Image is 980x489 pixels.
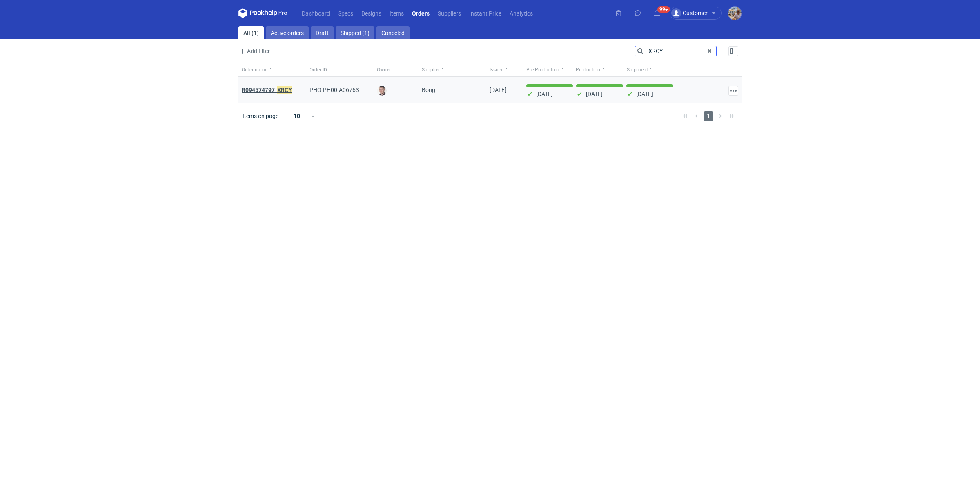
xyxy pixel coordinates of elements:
[704,111,713,121] span: 1
[298,8,334,18] a: Dashboard
[377,86,387,96] img: Maciej Sikora
[385,8,408,18] a: Items
[465,8,506,18] a: Instant Price
[635,46,716,56] input: Search
[238,63,306,76] button: Order name
[408,8,434,18] a: Orders
[377,67,391,73] span: Owner
[422,67,440,73] span: Supplier
[636,91,653,97] p: [DATE]
[526,67,559,73] span: Pre-Production
[311,26,334,39] a: Draft
[238,8,287,18] svg: Packhelp Pro
[306,63,374,76] button: Order ID
[506,8,537,18] a: Analytics
[574,63,625,76] button: Production
[266,26,309,39] a: Active orders
[242,85,292,94] a: R094574797_XRCY
[419,77,486,103] div: Bong
[419,63,486,76] button: Supplier
[486,63,523,76] button: Issued
[670,7,728,20] button: Customer
[310,87,359,93] span: PHO-PH00-A06763
[238,26,264,39] a: All (1)
[671,8,708,18] div: Customer
[334,8,357,18] a: Specs
[490,67,504,73] span: Issued
[627,67,648,73] span: Shipment
[523,63,574,76] button: Pre-Production
[576,67,600,73] span: Production
[243,112,278,120] span: Items on page
[728,7,742,20] img: Michał Palasek
[357,8,385,18] a: Designs
[422,86,435,94] span: Bong
[284,110,310,122] div: 10
[625,63,676,76] button: Shipment
[586,91,603,97] p: [DATE]
[237,46,270,56] button: Add filter
[310,67,327,73] span: Order ID
[434,8,465,18] a: Suppliers
[277,85,292,94] em: XRCY
[650,7,664,20] button: 99+
[336,26,374,39] a: Shipped (1)
[376,26,410,39] a: Canceled
[536,91,553,97] p: [DATE]
[242,67,267,73] span: Order name
[490,87,506,93] span: 05/05/2025
[237,46,270,56] span: Add filter
[728,86,738,96] button: Actions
